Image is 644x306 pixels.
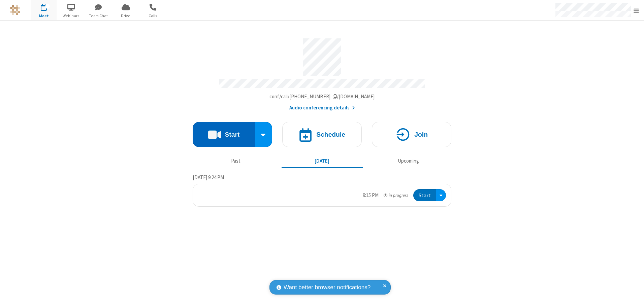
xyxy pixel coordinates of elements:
[225,131,239,138] h4: Start
[193,173,451,207] section: Today's Meetings
[31,13,57,19] span: Meet
[414,131,428,138] h4: Join
[289,104,355,112] button: Audio conferencing details
[436,189,446,202] div: Open menu
[363,192,379,199] div: 9:15 PM
[10,5,20,15] img: QA Selenium DO NOT DELETE OR CHANGE
[86,13,111,19] span: Team Chat
[282,155,363,167] button: [DATE]
[282,122,362,147] button: Schedule
[368,155,449,167] button: Upcoming
[59,13,84,19] span: Webinars
[384,192,408,199] em: in progress
[140,13,166,19] span: Calls
[195,155,277,167] button: Past
[284,283,371,292] span: Want better browser notifications?
[193,33,451,112] section: Account details
[269,93,375,100] span: Copy my meeting room link
[269,93,375,101] button: Copy my meeting room linkCopy my meeting room link
[255,122,272,147] div: Start conference options
[193,174,224,180] span: [DATE] 9:24 PM
[372,122,451,147] button: Join
[316,131,345,138] h4: Schedule
[193,122,255,147] button: Start
[45,4,50,9] div: 1
[413,189,436,202] button: Start
[113,13,138,19] span: Drive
